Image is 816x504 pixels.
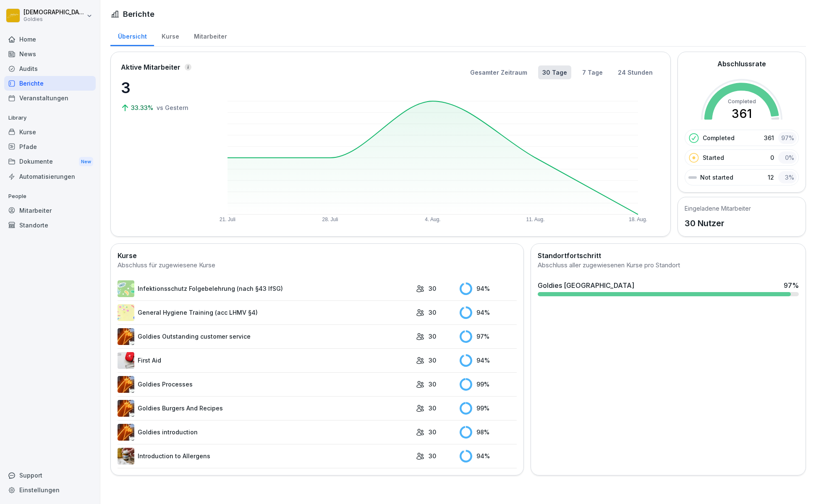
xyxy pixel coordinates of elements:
[429,356,436,365] p: 30
[4,76,96,91] a: Berichte
[614,65,657,79] button: 24 Stunden
[778,151,797,164] div: 0 %
[429,380,436,389] p: 30
[322,217,338,222] text: 28. Juli
[429,308,436,317] p: 30
[118,448,134,465] img: dxikevl05c274fqjcx4fmktu.png
[24,9,85,16] p: [DEMOGRAPHIC_DATA] Tahir
[425,217,440,222] text: 4. Aug.
[460,282,517,295] div: 94 %
[778,132,797,144] div: 97 %
[717,59,766,69] h2: Abschlussrate
[118,328,134,345] img: p739flnsdh8gpse8zjqpm4at.png
[429,332,436,341] p: 30
[79,157,93,167] div: New
[4,190,96,203] p: People
[460,354,517,367] div: 94 %
[4,154,96,170] a: DokumenteNew
[538,261,799,270] div: Abschluss aller zugewiesenen Kurse pro Standort
[4,32,96,47] a: Home
[764,133,774,142] p: 361
[526,217,544,222] text: 11. Aug.
[703,133,735,142] p: Completed
[770,153,774,162] p: 0
[4,91,96,105] a: Veranstaltungen
[118,352,412,369] a: First Aid
[118,400,134,417] img: q57webtpjdb10dpomrq0869v.png
[118,251,517,261] h2: Kurse
[4,483,96,497] a: Einstellungen
[460,330,517,343] div: 97 %
[703,153,724,162] p: Started
[118,424,134,441] img: xhwwoh3j1t8jhueqc8254ve9.png
[460,378,517,391] div: 99 %
[538,280,634,290] div: Goldies [GEOGRAPHIC_DATA]
[578,65,607,79] button: 7 Tage
[429,284,436,293] p: 30
[118,424,412,441] a: Goldies introduction
[460,426,517,439] div: 98 %
[460,402,517,415] div: 99 %
[131,103,155,112] p: 33.33%
[700,173,733,182] p: Not started
[118,400,412,417] a: Goldies Burgers And Recipes
[538,251,799,261] h2: Standortfortschritt
[157,103,188,112] p: vs Gestern
[118,328,412,345] a: Goldies Outstanding customer service
[118,352,134,369] img: ovcsqbf2ewum2utvc3o527vw.png
[466,65,531,79] button: Gesamter Zeitraum
[460,450,517,462] div: 94 %
[4,154,96,170] div: Dokumente
[685,204,751,213] h5: Eingeladene Mitarbeiter
[429,404,436,413] p: 30
[110,25,154,46] a: Übersicht
[186,25,234,46] a: Mitarbeiter
[4,139,96,154] a: Pfade
[784,280,799,290] div: 97 %
[123,8,154,20] h1: Berichte
[154,25,186,46] a: Kurse
[4,47,96,61] a: News
[685,217,751,230] p: 30 Nutzer
[118,376,134,393] img: dstmp2epwm636xymg8o1eqib.png
[118,261,517,270] div: Abschluss für zugewiesene Kurse
[534,277,802,300] a: Goldies [GEOGRAPHIC_DATA]97%
[629,217,647,222] text: 18. Aug.
[118,280,134,297] img: tgff07aey9ahi6f4hltuk21p.png
[4,218,96,232] a: Standorte
[4,111,96,125] p: Library
[4,169,96,184] a: Automatisierungen
[118,280,412,297] a: Infektionsschutz Folgebelehrung (nach §43 IfSG)
[220,217,235,222] text: 21. Juli
[4,203,96,218] a: Mitarbeiter
[4,61,96,76] a: Audits
[768,173,774,182] p: 12
[118,448,412,465] a: Introduction to Allergens
[460,306,517,319] div: 94 %
[118,304,134,321] img: rd8noi9myd5hshrmayjayi2t.png
[429,452,436,460] p: 30
[121,76,205,99] p: 3
[118,304,412,321] a: General Hygiene Training (acc LHMV §4)
[538,65,571,79] button: 30 Tage
[118,376,412,393] a: Goldies Processes
[429,428,436,436] p: 30
[24,16,85,22] p: Goldies
[778,171,797,183] div: 3 %
[4,125,96,139] a: Kurse
[4,468,96,483] div: Support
